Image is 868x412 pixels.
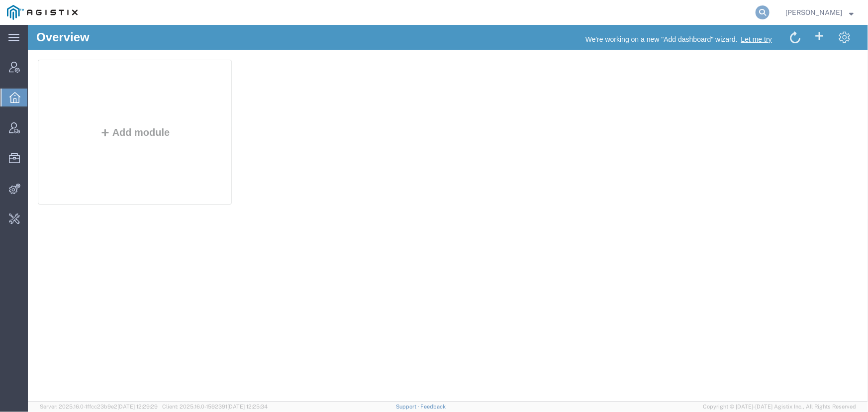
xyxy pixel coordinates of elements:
button: [PERSON_NAME] [785,6,854,18]
span: Client: 2025.16.0-1592391 [162,404,268,410]
a: Feedback [421,404,446,410]
a: Support [396,404,421,410]
span: [DATE] 12:25:34 [227,404,268,410]
span: [DATE] 12:29:29 [117,404,158,410]
iframe: FS Legacy Container [28,25,868,402]
span: Copyright © [DATE]-[DATE] Agistix Inc., All Rights Reserved [703,403,856,411]
span: Jenneffer Jahraus [785,7,842,18]
button: Add module [69,102,145,113]
img: logo [7,5,78,20]
span: Server: 2025.16.0-1ffcc23b9e2 [40,404,158,410]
